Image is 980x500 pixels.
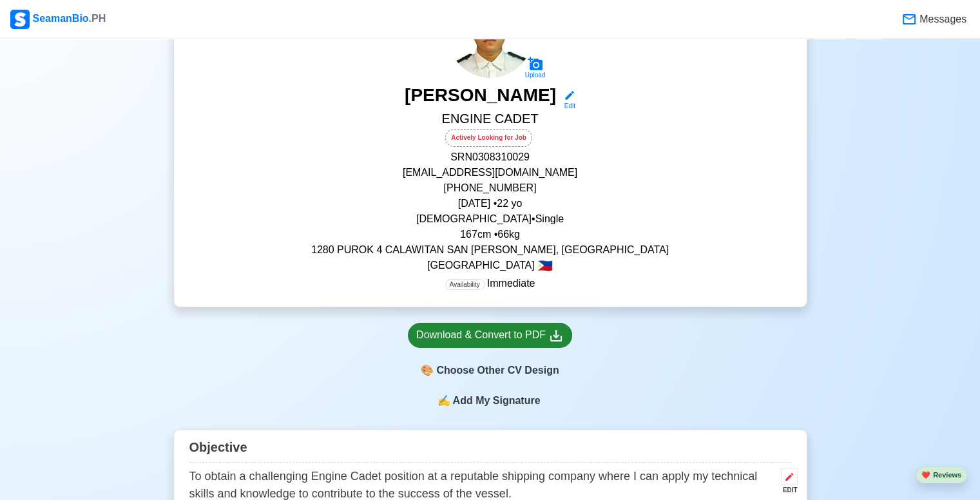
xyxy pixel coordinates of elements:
p: 167 cm • 66 kg [189,227,791,242]
div: EDIT [776,485,798,495]
p: 1280 PUROK 4 CALAWITAN SAN [PERSON_NAME], [GEOGRAPHIC_DATA] [189,242,791,258]
div: Objective [189,435,791,463]
p: [DATE] • 22 yo [189,196,791,211]
span: Availability [445,279,485,290]
span: Messages [917,12,966,27]
div: Download & Convert to PDF [416,327,564,343]
p: [PHONE_NUMBER] [189,180,791,196]
div: Actively Looking for Job [445,129,532,147]
p: [EMAIL_ADDRESS][DOMAIN_NAME] [189,165,791,180]
button: heartReviews [916,466,967,484]
div: Edit [559,101,575,111]
h3: [PERSON_NAME] [405,84,556,111]
span: 🇵🇭 [537,260,553,272]
div: Choose Other CV Design [408,358,572,383]
p: [DEMOGRAPHIC_DATA] • Single [189,211,791,227]
span: heart [921,471,930,479]
div: Upload [525,72,546,79]
a: Download & Convert to PDF [408,323,572,348]
img: Logo [10,10,30,29]
h5: ENGINE CADET [189,111,791,129]
p: Immediate [445,276,535,291]
div: SeamanBio [10,10,106,29]
span: paint [421,363,434,378]
span: sign [437,393,450,409]
p: [GEOGRAPHIC_DATA] [189,258,791,273]
span: .PH [89,13,106,24]
p: SRN 0308310029 [189,149,791,165]
span: Add My Signature [450,393,543,409]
